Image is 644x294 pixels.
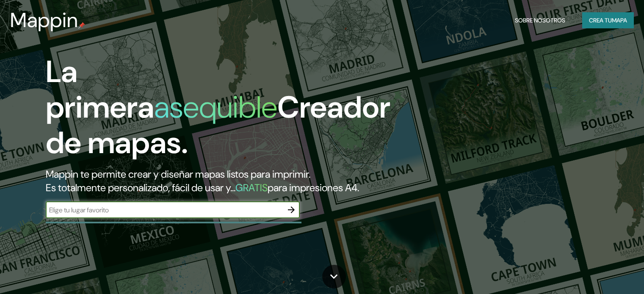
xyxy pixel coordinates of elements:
font: La primera [46,52,154,127]
button: Crea tumapa [582,12,634,28]
font: Mappin te permite crear y diseñar mapas listos para imprimir. [46,168,310,181]
font: Mappin [10,7,78,33]
font: GRATIS [235,181,268,194]
font: Creador de mapas. [46,88,390,162]
font: Sobre nosotros [515,16,565,24]
font: Es totalmente personalizado, fácil de usar y... [46,181,235,194]
font: Crea tu [589,16,612,24]
iframe: Help widget launcher [569,261,635,285]
font: mapa [612,16,627,24]
img: pin de mapeo [78,22,85,29]
input: Elige tu lugar favorito [46,205,283,215]
font: para impresiones A4. [268,181,359,194]
button: Sobre nosotros [511,12,569,28]
font: asequible [154,88,277,127]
